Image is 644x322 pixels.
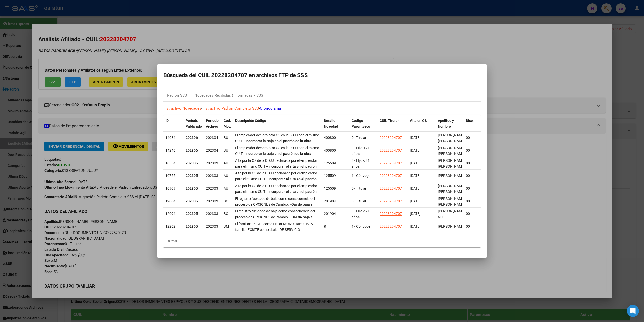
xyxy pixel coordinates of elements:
strong: Incorporar el alta en el padrón de la obra social. Verificar si el empleador declaro correctament... [235,190,317,205]
span: 3 - Hijo < 21 años [352,209,370,219]
span: 125509 [324,161,336,165]
h2: Búsqueda del CUIL 20228204707 en archivos FTP de SSS [163,70,481,80]
strong: 202305 [186,212,198,216]
span: [PERSON_NAME] [PERSON_NAME] [438,133,465,143]
strong: 202305 [186,199,198,203]
span: 20228204707 [380,174,402,178]
a: Cronograma [260,106,281,111]
span: AU [224,186,228,190]
span: 14084 [165,136,175,140]
span: 0 - Titular [352,186,366,190]
div: Open Intercom Messenger [627,305,639,317]
span: [DATE] [410,186,420,190]
span: 10755 [165,174,175,178]
span: Disc. [466,119,474,123]
span: 20228204707 [380,148,402,152]
span: BO [224,212,228,216]
strong: 202305 [186,161,198,165]
span: Alta por la OS de la DDJJ declarada por el empleador para el mismo CUIT -- -- OS DDJJ DADA DE BAJA [235,171,320,198]
span: BM [224,224,229,228]
div: 00 [466,198,477,204]
span: BO [224,199,228,203]
span: 14246 [165,148,175,152]
span: [DATE] [410,199,420,203]
span: 201904 [324,199,336,203]
span: 3 - Hijo < 21 años [352,158,370,168]
datatable-header-cell: Apellido y Nombre [436,115,464,138]
span: Alta por la OS de la DDJJ declarada por el empleador para el mismo CUIT -- -- OS DDJJ DADA DE BAJA [235,158,320,186]
span: 12064 [165,199,175,203]
span: [DATE] [410,212,420,216]
strong: Incorporar el alta en el padrón de la obra social. Verificar si el empleador declaro correctament... [235,177,317,193]
span: [PERSON_NAME] [PERSON_NAME] [438,158,465,168]
span: 201904 [324,212,336,216]
strong: 202306 [186,136,198,140]
span: El registro fue dado de baja como consecuencia del proceso de OPCIONES de Cambio. -- -- Periodo d... [235,196,318,218]
a: Instructivo Novedades [163,106,201,111]
span: 202303 [206,161,218,165]
strong: Incorporar el alta en el padrón de la obra social. Verificar si el empleador declaro correctament... [235,164,317,180]
span: 202303 [206,212,218,216]
datatable-header-cell: Período Publicado [184,115,204,138]
div: 00 [466,211,477,217]
span: 0 - Titular [352,136,366,140]
strong: Incorporar la baja en el padrón de la obra social. Verificar si el empleador declaro [DOMAIN_NAME... [235,152,311,167]
div: 8 total [163,235,481,247]
div: 00 [466,160,477,166]
strong: 202305 [186,224,198,228]
strong: 202305 [186,174,198,178]
datatable-header-cell: Detalle Novedad [322,115,350,138]
div: 00 [466,135,477,141]
span: 20228204707 [380,199,402,203]
strong: 202306 [186,148,198,152]
span: CUIL Titular [380,119,399,123]
datatable-header-cell: CUIL Titular [378,115,408,138]
datatable-header-cell: Descripción Código [233,115,322,138]
span: 12094 [165,212,175,216]
span: BU [224,148,228,152]
div: Padrón SSS [167,93,187,98]
span: 20228204707 [380,161,402,165]
div: Novedades Recibidas (informadas x SSS) [194,93,264,98]
span: [DATE] [410,161,420,165]
datatable-header-cell: Disc. [464,115,479,138]
span: 20228204707 [380,212,402,216]
span: 202304 [206,136,218,140]
datatable-header-cell: ID [163,115,184,138]
span: 202303 [206,224,218,228]
span: 400800 [324,148,336,152]
a: Instructivo Padron Completo SSS [202,106,259,111]
span: 125509 [324,174,336,178]
span: 10554 [165,161,175,165]
datatable-header-cell: Cod. Mov. [222,115,233,138]
span: ID [165,119,169,123]
span: [DATE] [410,136,420,140]
span: 1 - Cónyuge [352,174,370,178]
strong: 202305 [186,186,198,190]
span: 400800 [324,136,336,140]
span: BU [224,136,228,140]
span: El empleador declaró otra OS en la DDJJ con el mismo CUIT -- -- OS ddjj [235,133,319,154]
span: AU [224,161,228,165]
span: 202303 [206,174,218,178]
span: [PERSON_NAME] NU [438,209,465,219]
span: 20228204707 [380,224,402,228]
span: 20228204707 [380,186,402,190]
span: [DATE] [410,174,420,178]
span: R [324,224,326,228]
datatable-header-cell: Cierre presentación [479,115,507,138]
span: [PERSON_NAME] [438,224,465,228]
div: 00 [466,148,477,153]
span: [PERSON_NAME] [PERSON_NAME] [438,146,465,156]
span: 202303 [206,186,218,190]
span: 202303 [206,199,218,203]
span: El familiar EXISTE como titular MONOTRIBUTISTA. El familiar EXISTE como titular DE SERVICIO DOMES... [235,222,319,289]
datatable-header-cell: Alta en OS [408,115,436,138]
span: [PERSON_NAME] [438,174,465,178]
datatable-header-cell: Período Archivo [204,115,222,138]
div: 00 [466,224,477,229]
span: [DATE] [410,224,420,228]
div: 00 [466,186,477,191]
span: Alta por la OS de la DDJJ declarada por el empleador para el mismo CUIT -- -- OS DDJJ DADA DE BAJA [235,184,320,211]
span: Período Archivo [206,119,219,129]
